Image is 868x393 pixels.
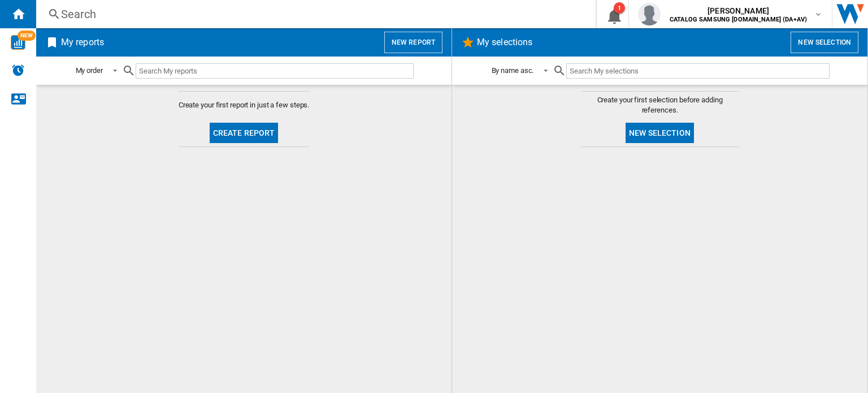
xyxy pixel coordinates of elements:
img: alerts-logo.svg [11,63,25,77]
div: My order [76,66,103,75]
img: wise-card.svg [11,35,25,50]
button: New selection [626,123,694,143]
span: Create your first report in just a few steps. [179,100,310,110]
span: NEW [18,31,36,41]
img: profile.jpg [638,3,661,25]
button: New selection [791,32,858,53]
button: New report [384,32,442,53]
span: [PERSON_NAME] [670,5,807,16]
b: CATALOG SAMSUNG [DOMAIN_NAME] (DA+AV) [670,16,807,23]
input: Search My selections [566,63,829,79]
input: Search My reports [136,63,414,79]
span: Create your first selection before adding references. [581,95,739,115]
button: Create report [210,123,279,143]
div: By name asc. [492,66,534,75]
h2: My selections [475,32,535,53]
div: 1 [614,2,625,14]
h2: My reports [59,32,106,53]
div: Search [61,6,566,22]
